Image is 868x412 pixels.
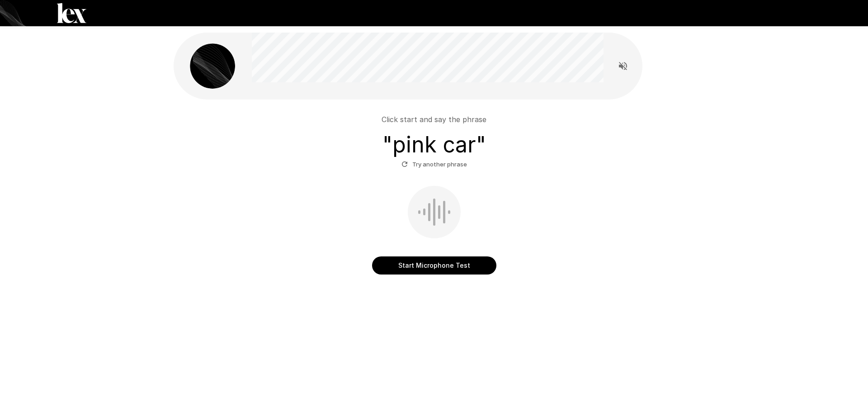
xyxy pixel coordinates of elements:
p: Click start and say the phrase [382,114,486,125]
button: Try another phrase [399,157,469,171]
h3: " pink car " [382,132,486,157]
button: Read questions aloud [614,57,632,75]
img: lex_avatar2.png [190,43,235,89]
button: Start Microphone Test [372,256,496,275]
